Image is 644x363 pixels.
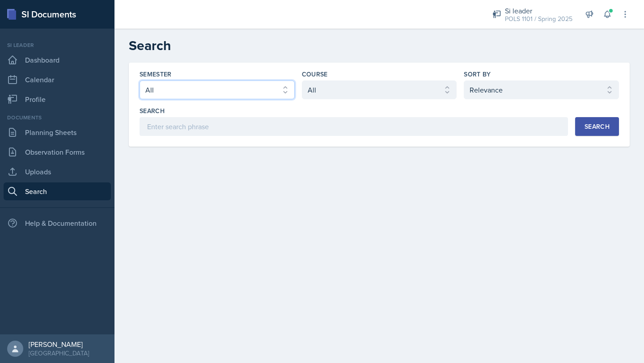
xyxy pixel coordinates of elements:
[4,71,111,89] a: Calendar
[4,182,111,200] a: Search
[505,5,572,16] div: Si leader
[4,51,111,69] a: Dashboard
[140,117,568,136] input: Enter search phrase
[505,14,572,24] div: POLS 1101 / Spring 2025
[464,70,491,79] label: Sort By
[585,123,610,130] div: Search
[575,117,619,136] button: Search
[4,214,111,232] div: Help & Documentation
[140,70,172,79] label: Semester
[140,106,165,115] label: Search
[302,70,328,79] label: Course
[4,123,111,141] a: Planning Sheets
[4,143,111,161] a: Observation Forms
[4,114,111,122] div: Documents
[4,41,111,49] div: Si leader
[4,163,111,181] a: Uploads
[129,38,630,54] h2: Search
[29,340,89,349] div: [PERSON_NAME]
[4,90,111,108] a: Profile
[29,349,89,358] div: [GEOGRAPHIC_DATA]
